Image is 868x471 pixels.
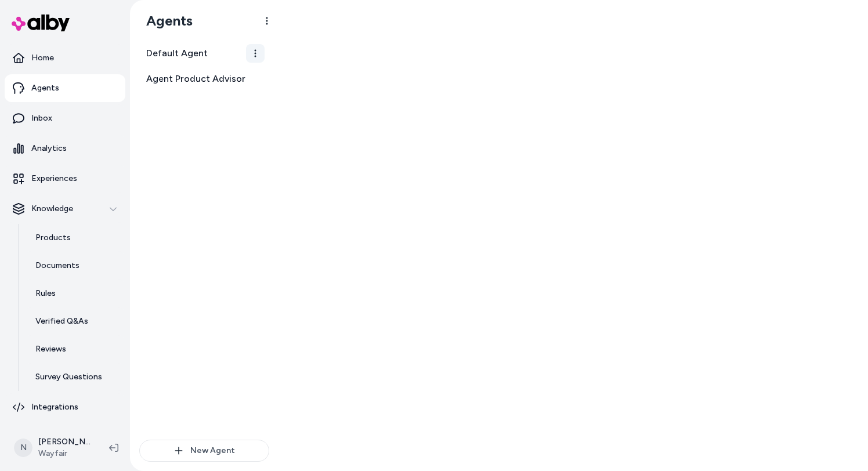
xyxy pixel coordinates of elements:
[139,67,269,90] a: Agent Product Advisor
[24,307,125,335] a: Verified Q&As
[24,252,125,280] a: Documents
[31,401,78,413] p: Integrations
[35,371,102,383] p: Survey Questions
[35,288,56,299] p: Rules
[35,343,66,355] p: Reviews
[31,173,77,184] p: Experiences
[31,82,59,94] p: Agents
[31,143,67,154] p: Analytics
[5,44,125,72] a: Home
[35,260,79,271] p: Documents
[146,46,208,60] span: Default Agent
[137,12,193,30] h1: Agents
[24,224,125,252] a: Products
[139,440,269,462] button: New Agent
[5,104,125,132] a: Inbox
[24,280,125,307] a: Rules
[5,393,125,421] a: Integrations
[38,436,91,448] p: [PERSON_NAME]
[7,429,100,466] button: N[PERSON_NAME]Wayfair
[5,74,125,102] a: Agents
[5,195,125,223] button: Knowledge
[12,15,70,31] img: alby Logo
[24,335,125,363] a: Reviews
[31,113,52,124] p: Inbox
[35,232,71,244] p: Products
[31,203,73,215] p: Knowledge
[38,448,91,459] span: Wayfair
[14,439,32,457] span: N
[5,165,125,193] a: Experiences
[24,363,125,391] a: Survey Questions
[35,316,88,327] p: Verified Q&As
[31,52,54,64] p: Home
[146,72,245,86] span: Agent Product Advisor
[5,135,125,162] a: Analytics
[139,42,269,65] a: Default Agent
